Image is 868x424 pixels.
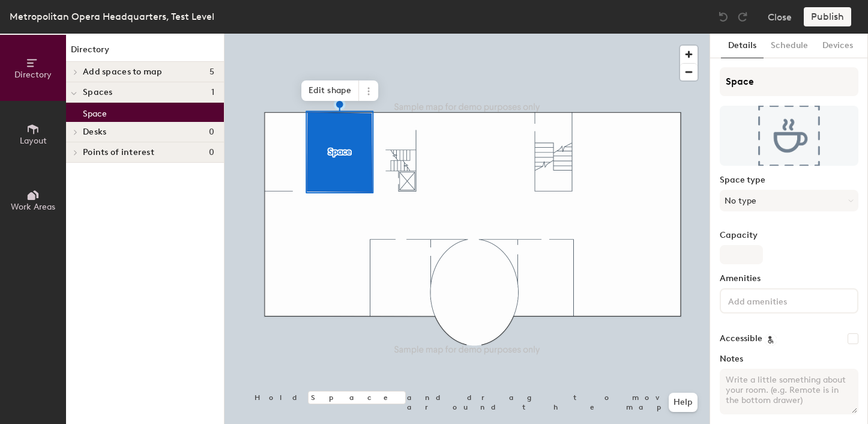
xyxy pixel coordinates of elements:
img: Redo [737,11,749,23]
button: Details [721,34,764,58]
h1: Directory [66,43,224,62]
button: Close [768,7,792,26]
label: Amenities [720,274,858,283]
span: 5 [209,67,214,77]
span: Layout [20,136,47,146]
span: Work Areas [11,202,55,212]
label: Capacity [720,231,858,240]
span: 1 [211,88,214,97]
label: Accessible [720,334,762,344]
span: Spaces [83,88,113,97]
input: Add amenities [726,293,834,307]
button: Devices [815,34,860,58]
span: Add spaces to map [83,67,163,77]
label: Notes [720,354,858,364]
button: No type [720,190,858,211]
button: Help [669,393,698,412]
img: Undo [717,11,729,23]
div: Metropolitan Opera Headquarters, Test Level [10,9,214,24]
span: Points of interest [83,148,154,157]
span: Desks [83,127,106,137]
button: Schedule [764,34,815,58]
span: Edit shape [301,80,359,101]
span: 0 [209,127,214,137]
img: The space named Space [720,106,858,166]
span: Directory [14,70,52,80]
p: Space [83,105,107,119]
label: Space type [720,175,858,185]
span: 0 [209,148,214,157]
